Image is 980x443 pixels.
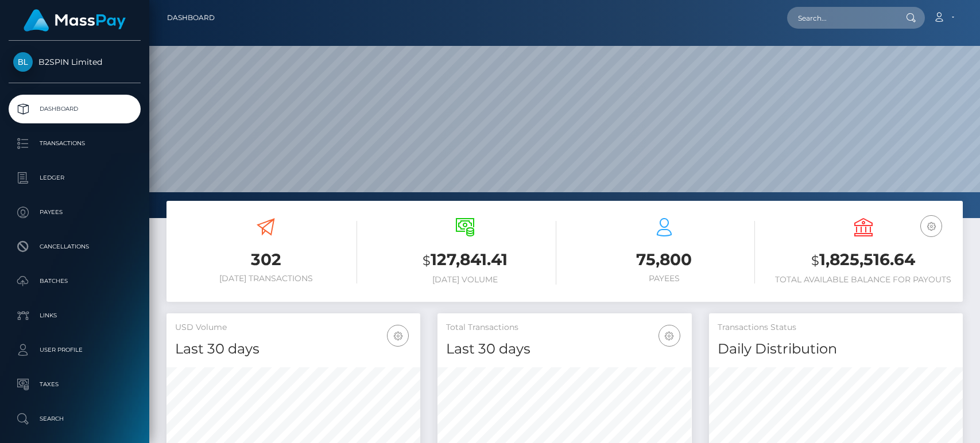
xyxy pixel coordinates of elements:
[175,248,357,271] h3: 302
[9,267,141,296] a: Batches
[787,7,895,29] input: Search...
[13,410,136,428] p: Search
[175,322,412,333] h5: USD Volume
[13,52,33,72] img: B2SPIN Limited
[13,238,136,255] p: Cancellations
[718,339,954,359] h4: Daily Distribution
[13,169,136,186] p: Ledger
[167,6,215,30] a: Dashboard
[13,376,136,393] p: Taxes
[9,336,141,364] a: User Profile
[9,232,141,261] a: Cancellations
[9,370,141,399] a: Taxes
[24,9,126,32] img: MassPay Logo
[772,248,954,272] h3: 1,825,516.64
[718,322,954,333] h5: Transactions Status
[13,307,136,324] p: Links
[13,273,136,290] p: Batches
[13,100,136,118] p: Dashboard
[374,275,556,285] h6: [DATE] Volume
[9,164,141,192] a: Ledger
[13,135,136,152] p: Transactions
[9,198,141,227] a: Payees
[811,252,819,269] small: $
[423,252,431,269] small: $
[446,339,683,359] h4: Last 30 days
[9,95,141,123] a: Dashboard
[446,322,683,333] h5: Total Transactions
[9,301,141,330] a: Links
[374,248,556,272] h3: 127,841.41
[175,274,357,283] h6: [DATE] Transactions
[9,57,141,67] span: B2SPIN Limited
[9,405,141,433] a: Search
[9,129,141,158] a: Transactions
[772,275,954,285] h6: Total Available Balance for Payouts
[574,248,756,271] h3: 75,800
[13,341,136,359] p: User Profile
[175,339,412,359] h4: Last 30 days
[13,204,136,221] p: Payees
[574,274,756,283] h6: Payees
